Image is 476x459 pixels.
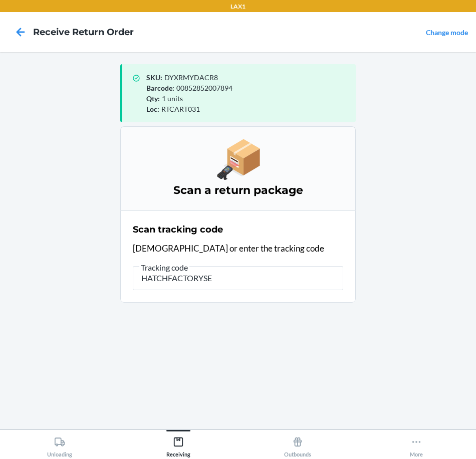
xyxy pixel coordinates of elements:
span: Qty : [146,94,160,103]
span: Barcode : [146,84,174,92]
div: More [410,432,423,457]
a: Change mode [426,28,468,37]
span: RTCART031 [161,105,200,113]
span: SKU : [146,73,162,82]
div: Receiving [166,432,190,457]
div: Unloading [47,432,72,457]
span: DYXRMYDACR8 [164,73,218,82]
span: 1 units [162,94,183,103]
button: Outbounds [238,430,357,457]
button: Receiving [119,430,239,457]
span: Tracking code [139,263,189,273]
span: Loc : [146,105,159,113]
p: LAX1 [230,2,246,11]
div: Outbounds [284,432,311,457]
h2: Scan tracking code [133,223,223,236]
h3: Scan a return package [133,182,343,198]
p: [DEMOGRAPHIC_DATA] or enter the tracking code [133,242,343,255]
h4: Receive Return Order [33,26,134,39]
input: Tracking code [133,266,343,290]
span: 00852852007894 [176,84,232,92]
